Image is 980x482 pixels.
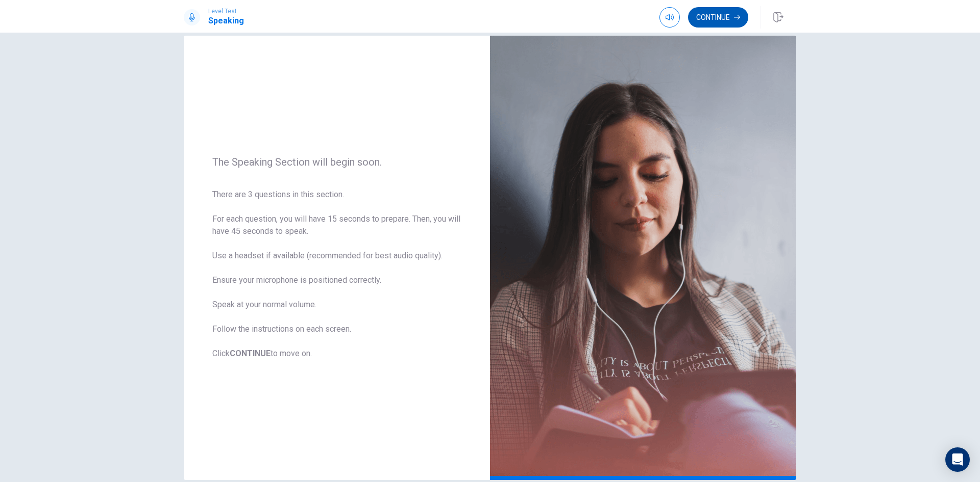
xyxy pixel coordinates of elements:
[212,189,461,360] span: There are 3 questions in this section. For each question, you will have 15 seconds to prepare. Th...
[490,36,796,480] img: speaking intro
[208,8,244,15] span: Level Test
[208,15,244,27] h1: Speaking
[212,156,461,168] span: The Speaking Section will begin soon.
[230,349,271,358] b: CONTINUE
[688,7,748,28] button: Continue
[945,447,970,472] div: Open Intercom Messenger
